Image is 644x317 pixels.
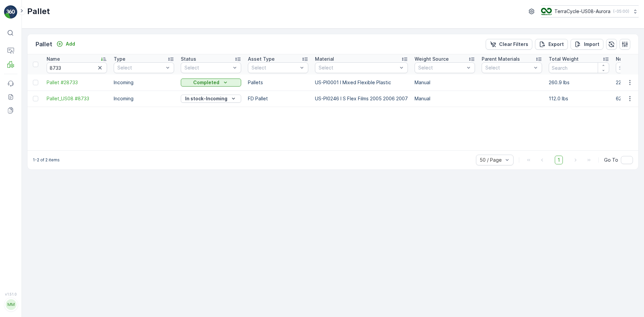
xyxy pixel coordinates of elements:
p: FD Pallet [248,95,308,102]
button: TerraCycle-US08-Aurora(-05:00) [541,5,639,17]
button: Import [571,39,603,50]
p: Select [485,64,532,71]
p: Add [66,41,75,47]
p: US-PI0001 I Mixed Flexible Plastic [315,79,408,86]
div: Toggle Row Selected [33,80,38,85]
button: Add [54,40,78,48]
p: 260.9 lbs [549,79,609,86]
p: Select [418,64,465,71]
div: Toggle Row Selected [33,96,38,101]
button: Completed [181,78,241,87]
p: Select [319,64,397,71]
p: Import [584,41,599,48]
p: Weight Source [415,56,449,62]
p: 1-2 of 2 items [33,157,60,163]
a: Pallet_US08 #8733 [47,95,107,102]
p: Total Weight [549,56,579,62]
div: MM [6,299,16,310]
span: v 1.51.0 [4,292,17,296]
span: 1 [555,156,563,164]
p: Manual [415,79,475,86]
span: Go To [604,157,618,163]
p: In stock-Incoming [185,95,227,102]
p: Select [184,64,231,71]
p: Clear Filters [499,41,528,48]
p: Export [548,41,564,48]
p: US-PI0246 I S Flex Films 2005 2006 2007 [315,95,408,102]
button: Clear Filters [486,39,532,50]
p: 112.0 lbs [549,95,609,102]
button: MM [4,298,17,312]
a: Pallet #28733 [47,79,107,86]
p: Select [252,64,298,71]
p: Pallet [36,40,52,49]
img: image_ci7OI47.png [541,8,552,15]
p: Net Weight [616,56,642,62]
p: Material [315,56,334,62]
p: TerraCycle-US08-Aurora [554,8,610,15]
input: Search [47,62,107,73]
p: Incoming [114,95,174,102]
p: Parent Materials [482,56,520,62]
p: Asset Type [248,56,275,62]
p: Status [181,56,196,62]
p: ( -05:00 ) [613,9,629,14]
p: Type [114,56,125,62]
p: Pallets [248,79,308,86]
button: Export [535,39,568,50]
p: Pallet [27,6,50,17]
p: Select [117,64,164,71]
p: Manual [415,95,475,102]
p: Completed [193,79,219,86]
button: In stock-Incoming [181,95,241,103]
input: Search [549,62,609,73]
p: Incoming [114,79,174,86]
p: Name [47,56,60,62]
img: logo [4,5,17,19]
